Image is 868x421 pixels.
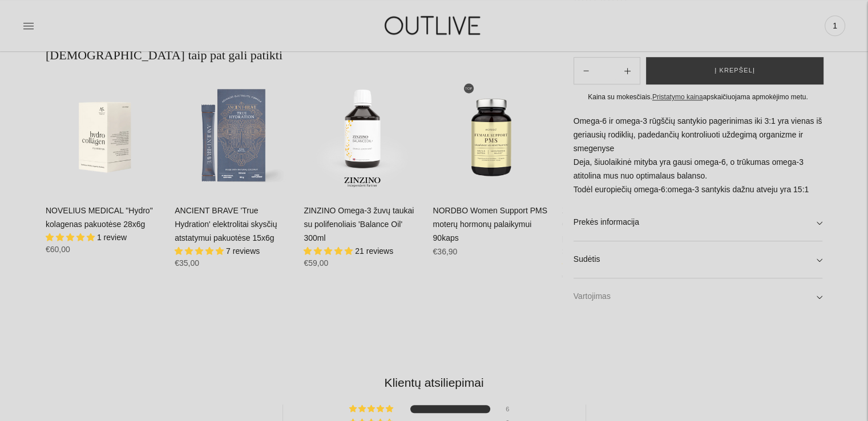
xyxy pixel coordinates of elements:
a: Sudėtis [574,241,822,278]
span: 1 review [97,233,127,242]
a: ANCIENT BRAVE 'True Hydration' elektrolitai skysčių atstatymui pakuotėse 15x6g [175,206,277,242]
div: 100% (6) reviews with 5 star rating [349,405,395,413]
span: €59,00 [304,258,328,268]
input: Product quantity [598,62,615,79]
button: Add product quantity [574,57,598,84]
p: Omega-6 ir omega-3 rūgščių santykio pagerinimas iki 3:1 yra vienas iš geriausių rodiklių, padedan... [574,115,822,197]
a: ANCIENT BRAVE 'True Hydration' elektrolitai skysčių atstatymui pakuotėse 15x6g [175,75,292,193]
button: Į krepšelį [646,57,823,84]
a: ZINZINO Omega-3 žuvų taukai su polifenoliais 'Balance Oil' 300ml [304,206,414,242]
span: 1 [827,18,843,34]
h2: [DEMOGRAPHIC_DATA] taip pat gali patikti [46,47,551,64]
span: 5.00 stars [46,233,97,242]
span: 7 reviews [226,246,260,256]
button: Subtract product quantity [615,57,640,84]
a: NOVELIUS MEDICAL [46,75,163,193]
img: OUTLIVE [362,6,505,45]
div: Kaina su mokesčiais. apskaičiuojama apmokėjimo metu. [574,91,822,103]
span: €35,00 [175,258,199,268]
a: Pristatymo kaina [652,93,703,101]
a: Vartojimas [574,278,822,315]
a: ZINZINO Omega-3 žuvų taukai su polifenoliais 'Balance Oil' 300ml [304,75,421,193]
span: €60,00 [46,245,70,254]
span: 5.00 stars [175,246,226,256]
div: 6 [506,405,519,413]
a: NOVELIUS MEDICAL "Hydro" kolagenas pakuotėse 28x6g [46,206,153,229]
a: 1 [825,13,845,38]
span: Į krepšelį [714,65,755,76]
span: €36,90 [433,247,457,256]
span: 4.76 stars [304,246,355,256]
a: Prekės informacija [574,204,822,241]
span: 21 reviews [355,246,393,256]
a: NORDBO Women Support PMS moterų hormonų palaikymui 90kaps [433,75,550,193]
a: NORDBO Women Support PMS moterų hormonų palaikymui 90kaps [433,206,547,242]
h2: Klientų atsiliepimai [55,374,813,391]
